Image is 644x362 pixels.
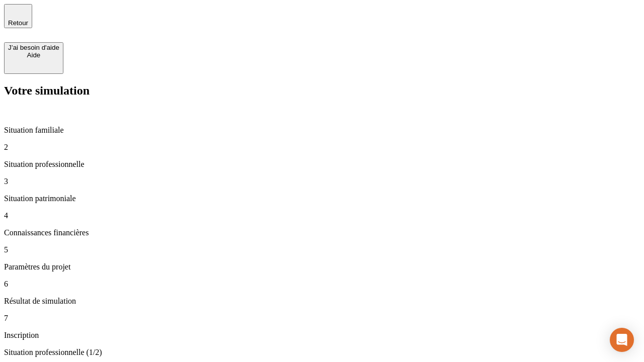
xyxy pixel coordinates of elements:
p: 6 [4,280,640,289]
p: 5 [4,245,640,254]
button: J’ai besoin d'aideAide [4,42,63,74]
p: 7 [4,314,640,323]
p: Situation professionnelle (1/2) [4,348,640,357]
p: 4 [4,211,640,220]
span: Retour [8,19,28,27]
p: 3 [4,177,640,186]
h2: Votre simulation [4,84,640,98]
p: Paramètres du projet [4,262,640,271]
button: Retour [4,4,32,28]
p: Résultat de simulation [4,297,640,306]
div: Aide [8,51,59,59]
div: Open Intercom Messenger [610,328,634,352]
p: Inscription [4,331,640,340]
div: J’ai besoin d'aide [8,44,59,51]
p: Situation professionnelle [4,160,640,169]
p: 2 [4,143,640,152]
p: Connaissances financières [4,228,640,237]
p: Situation patrimoniale [4,194,640,203]
p: Situation familiale [4,126,640,135]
